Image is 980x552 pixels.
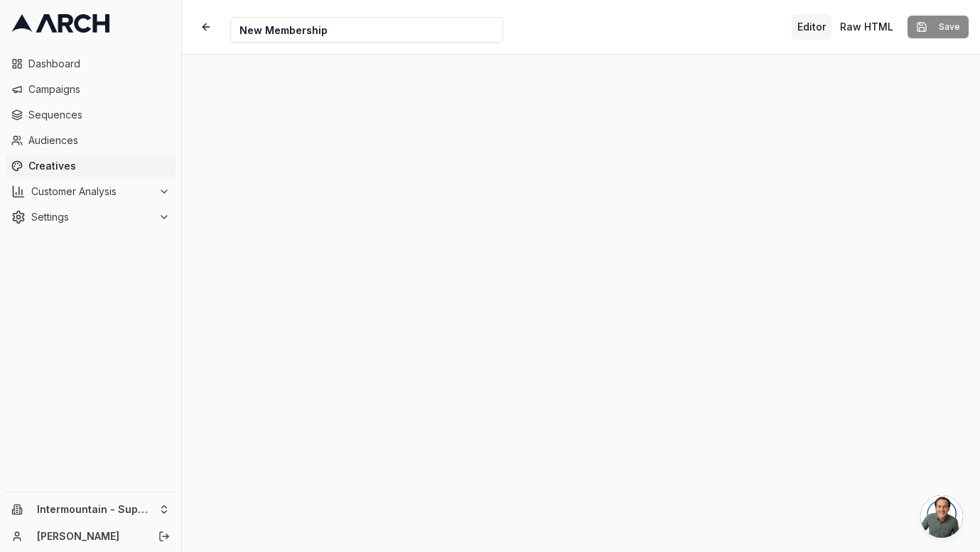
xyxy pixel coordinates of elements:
span: Audiences [28,133,170,148]
button: Log out [154,526,174,546]
button: Toggle custom HTML [834,14,899,40]
span: Creatives [28,159,170,173]
a: [PERSON_NAME] [37,529,143,543]
span: Sequences [28,108,170,122]
span: Settings [31,210,153,224]
span: Dashboard [28,57,170,71]
div: Open chat [920,495,963,538]
a: Sequences [6,104,176,126]
a: Creatives [6,155,176,177]
span: Intermountain - Superior Water & Air [37,503,153,516]
a: Campaigns [6,78,176,101]
span: Campaigns [28,82,170,96]
span: Customer Analysis [31,184,153,199]
a: Audiences [6,129,176,152]
button: Toggle editor [792,14,831,40]
a: Dashboard [6,53,176,75]
button: Settings [6,206,176,228]
button: Intermountain - Superior Water & Air [6,498,176,521]
button: Customer Analysis [6,180,176,203]
input: Internal Creative Name [230,17,503,43]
